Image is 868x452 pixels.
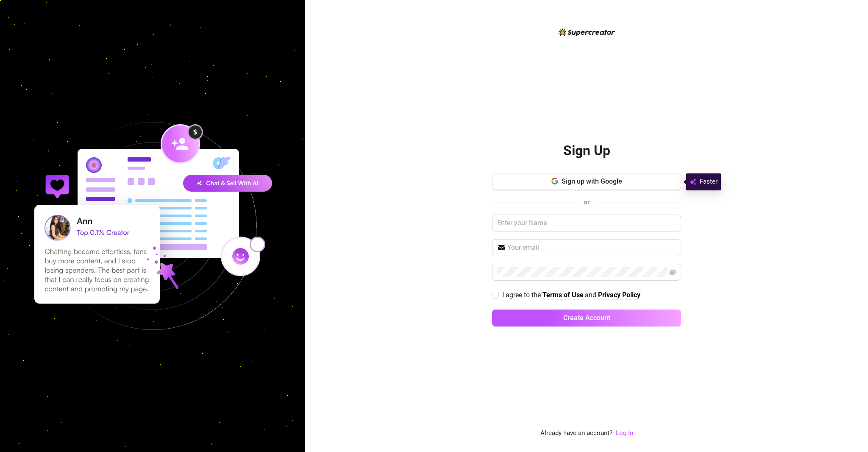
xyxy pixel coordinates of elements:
[6,79,299,373] img: signup-background-D0MIrEPF.svg
[585,291,598,299] span: and
[540,428,612,438] span: Already have an account?
[562,177,622,185] span: Sign up with Google
[584,198,590,206] span: or
[492,310,681,326] button: Create Account
[542,291,584,299] strong: Terms of Use
[492,215,681,232] input: Enter your Name
[559,28,615,36] img: logo-BBDzfeDw.svg
[563,142,610,159] h2: Sign Up
[598,291,640,300] a: Privacy Policy
[542,291,584,300] a: Terms of Use
[690,177,696,187] img: svg%3e
[598,291,640,299] strong: Privacy Policy
[700,177,718,187] span: Faster
[492,173,681,190] button: Sign up with Google
[616,428,633,438] a: Log In
[563,314,610,322] span: Create Account
[616,429,633,437] a: Log In
[507,243,676,253] input: Your email
[502,291,542,299] span: I agree to the
[669,269,676,276] span: eye-invisible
